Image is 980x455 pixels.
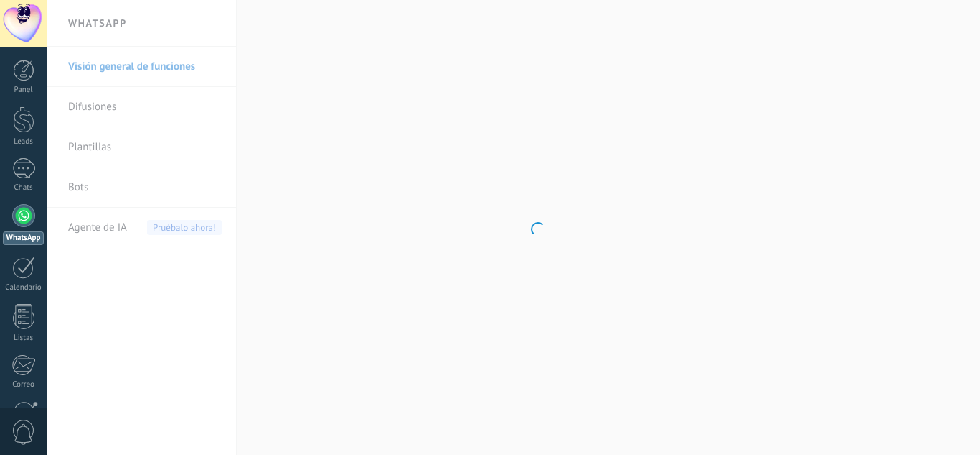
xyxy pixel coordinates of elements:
div: Leads [3,137,44,147]
div: Panel [3,86,44,95]
div: Calendario [3,283,44,293]
div: WhatsApp [3,231,44,245]
div: Listas [3,334,44,343]
div: Correo [3,380,44,390]
div: Chats [3,183,44,193]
